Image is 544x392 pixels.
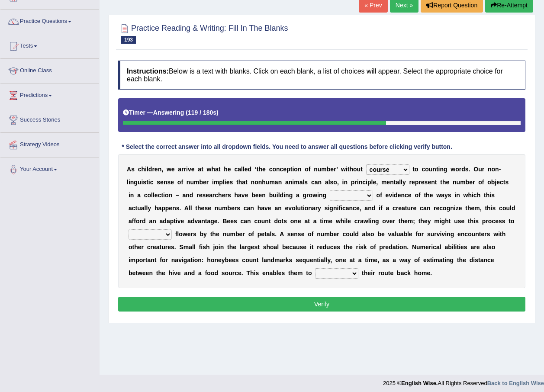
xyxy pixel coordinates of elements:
b: h [262,179,266,186]
b: i [366,179,367,186]
div: * Select the correct answer into all dropdown fields. You need to answer all questions before cli... [118,143,456,152]
b: e [408,192,412,199]
b: c [132,205,135,212]
b: v [389,192,392,199]
b: g [134,179,138,186]
b: t [290,166,293,173]
b: l [147,166,148,173]
b: l [127,179,129,186]
b: r [306,192,309,199]
b: a [238,192,241,199]
b: e [206,192,209,199]
b: u [273,192,277,199]
b: a [315,179,318,186]
b: t [435,179,437,186]
b: n [187,179,190,186]
b: t [424,192,426,199]
b: c [473,192,477,199]
b: i [141,179,143,186]
b: e [160,179,164,186]
b: e [469,179,473,186]
b: l [328,179,330,186]
b: o [353,166,357,173]
span: 193 [121,36,136,44]
b: ‘ [255,166,257,173]
b: g [289,192,293,199]
b: t [412,166,415,173]
b: m [460,179,465,186]
b: w [312,192,317,199]
b: n [130,179,134,186]
b: - [499,166,501,173]
b: i [212,179,214,186]
b: r [152,166,154,173]
b: i [438,166,440,173]
b: e [155,192,158,199]
b: h [218,192,222,199]
b: h [442,179,446,186]
b: b [491,179,495,186]
b: s [448,192,451,199]
b: i [225,179,226,186]
b: a [137,192,141,199]
b: n [495,166,499,173]
b: y [402,179,406,186]
b: l [151,192,153,199]
b: c [422,166,425,173]
b: a [178,166,181,173]
b: o [254,179,258,186]
b: e [412,179,415,186]
b: o [425,166,429,173]
b: a [299,179,303,186]
b: b [251,192,255,199]
b: c [405,192,408,199]
b: c [269,166,273,173]
b: p [415,179,419,186]
b: e [283,166,286,173]
b: t [245,179,248,186]
b: n [130,192,134,199]
b: h [234,192,238,199]
b: r [196,192,199,199]
b: r [473,179,475,186]
b: i [292,179,294,186]
b: v [241,192,245,199]
b: m [381,179,386,186]
b: o [148,192,151,199]
b: p [219,179,223,186]
b: a [325,179,328,186]
b: n [401,192,405,199]
b: n [359,179,363,186]
b: n [164,179,167,186]
a: Practice Questions [0,10,99,31]
b: e [203,179,206,186]
b: ’ [336,166,338,173]
b: r [459,166,461,173]
b: h [142,166,145,173]
b: h [259,166,263,173]
b: n [276,166,280,173]
b: c [150,179,154,186]
b: u [190,179,194,186]
button: Verify [118,297,525,312]
b: s [304,179,308,186]
b: c [234,166,238,173]
b: i [292,166,294,173]
b: n [258,179,262,186]
b: e [428,179,431,186]
b: n [314,166,318,173]
b: t [146,179,148,186]
b: i [283,192,285,199]
b: f [309,166,311,173]
b: i [489,192,491,199]
b: i [357,179,359,186]
b: n [186,192,190,199]
b: ( [186,109,188,116]
b: e [226,179,230,186]
b: s [491,192,495,199]
b: f [380,192,382,199]
b: e [259,192,262,199]
b: i [148,179,150,186]
b: d [394,192,398,199]
b: u [138,179,142,186]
